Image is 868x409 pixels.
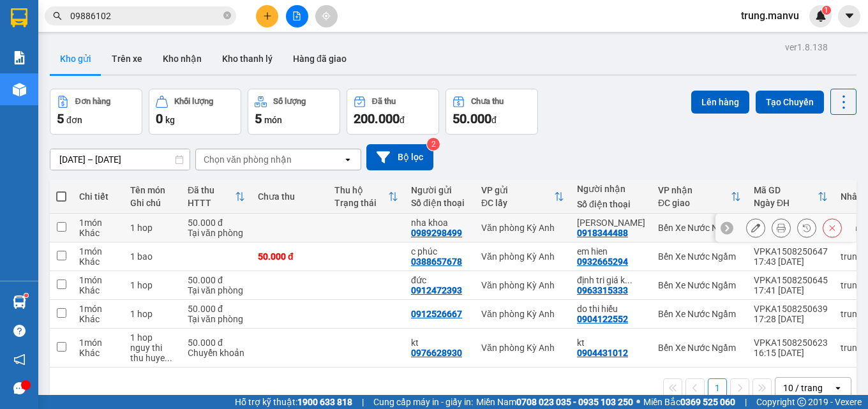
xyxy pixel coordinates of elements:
input: Tìm tên, số ĐT hoặc mã đơn [70,9,221,23]
span: ... [165,353,172,363]
div: 1 bao [130,251,175,262]
div: 1 hop [130,332,175,343]
div: Số điện thoại [577,199,645,209]
div: 0976628930 [411,348,462,358]
button: Chưa thu50.000đ [445,89,538,135]
div: VPKA1508250639 [754,304,828,314]
div: VPKA1508250645 [754,275,828,285]
div: đức [411,275,468,285]
span: đơn [66,115,82,125]
div: Tại văn phòng [188,314,245,324]
div: ver 1.8.138 [785,40,828,54]
div: Bến Xe Nước Ngầm [658,280,741,290]
div: 0912526667 [411,309,462,319]
div: 0932665294 [577,257,628,267]
div: Tại văn phòng [188,228,245,238]
div: VP gửi [481,185,554,195]
div: Văn phòng Kỳ Anh [481,343,564,353]
div: 50.000 đ [188,304,245,314]
strong: 0369 525 060 [680,397,735,407]
img: warehouse-icon [13,295,26,309]
span: aim [322,11,331,20]
div: 0388657678 [411,257,462,267]
span: | [362,395,364,409]
div: Văn phòng Kỳ Anh [481,223,564,233]
div: Đã thu [188,185,235,195]
button: aim [315,5,338,27]
div: 0912472393 [411,285,462,295]
sup: 1 [24,294,28,297]
span: message [13,382,26,394]
button: 1 [708,378,727,398]
div: Văn phòng Kỳ Anh [481,309,564,319]
div: 17:41 [DATE] [754,285,828,295]
div: 16:15 [DATE] [754,348,828,358]
th: Toggle SortBy [747,180,834,214]
button: Kho thanh lý [212,43,283,74]
span: search [53,11,62,20]
input: Select a date range. [50,149,190,170]
span: plus [263,11,272,20]
span: close-circle [223,11,231,19]
div: 17:43 [DATE] [754,257,828,267]
strong: 0708 023 035 - 0935 103 250 [516,397,633,407]
svg: open [833,383,843,393]
div: 1 món [79,304,117,314]
div: 1 hop [130,309,175,319]
div: Khác [79,257,117,267]
span: | [745,395,747,409]
div: 0904431012 [577,348,628,358]
div: VP nhận [658,185,731,195]
div: kt [411,338,468,348]
div: 1 món [79,246,117,257]
span: notification [13,353,26,366]
div: 1 món [79,338,117,348]
div: do thi hiếu [577,304,645,314]
div: Mã GD [754,185,818,195]
span: kg [165,115,175,125]
div: Văn phòng Kỳ Anh [481,251,564,262]
div: 1 món [79,275,117,285]
div: Người nhận [577,184,645,194]
div: Thu hộ [334,185,388,195]
img: logo-vxr [11,8,27,27]
div: Chưa thu [471,97,504,106]
button: Số lượng5món [248,89,340,135]
span: question-circle [13,325,26,337]
div: ĐC giao [658,198,731,208]
span: close-circle [223,10,231,22]
span: Hỗ trợ kỹ thuật: [235,395,352,409]
div: Số lượng [273,97,306,106]
div: 0904122552 [577,314,628,324]
span: trung.manvu [731,8,809,24]
svg: open [343,154,353,165]
div: VPKA1508250623 [754,338,828,348]
button: Trên xe [101,43,153,74]
span: món [264,115,282,125]
div: Chọn văn phòng nhận [204,153,292,166]
div: Chưa thu [258,191,322,202]
button: plus [256,5,278,27]
div: VPKA1508250647 [754,246,828,257]
div: Tại văn phòng [188,285,245,295]
div: kt [577,338,645,348]
div: 1 hop [130,223,175,233]
div: Chuyển khoản [188,348,245,358]
div: Số điện thoại [411,198,468,208]
div: Khối lượng [174,97,213,106]
span: copyright [797,398,806,406]
div: 50.000 đ [258,251,322,262]
th: Toggle SortBy [328,180,405,214]
button: Tạo Chuyến [756,91,824,114]
div: nguy thi thu huyen 16h15 [130,343,175,363]
div: Bến Xe Nước Ngầm [658,251,741,262]
th: Toggle SortBy [652,180,747,214]
span: 5 [255,111,262,126]
div: tuan hung [577,218,645,228]
img: warehouse-icon [13,83,26,96]
span: đ [400,115,405,125]
span: file-add [292,11,301,20]
span: 0 [156,111,163,126]
button: Đơn hàng5đơn [50,89,142,135]
div: Chi tiết [79,191,117,202]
